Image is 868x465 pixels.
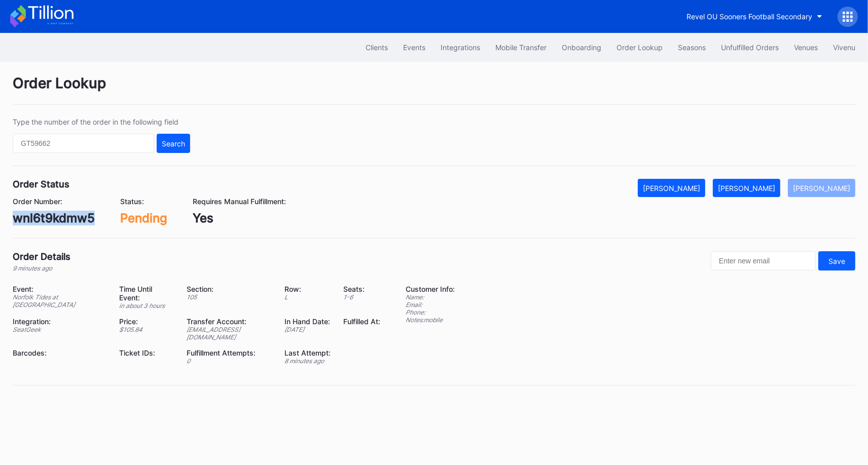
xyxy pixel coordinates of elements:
div: Order Lookup [13,74,855,105]
div: Events [403,43,425,52]
div: Seats: [343,285,380,293]
button: Save [818,251,855,270]
div: Transfer Account: [187,317,272,326]
button: Revel OU Sooners Football Secondary [679,7,830,26]
div: Name: [406,293,455,301]
div: Fulfillment Attempts: [187,348,272,357]
div: Row: [284,285,331,293]
div: Price: [119,317,174,326]
div: Customer Info: [406,285,455,293]
div: in about 3 hours [119,302,174,309]
div: 0 [187,357,272,365]
div: [DATE] [284,326,331,333]
input: GT59662 [13,134,154,153]
div: Time Until Event: [119,285,174,302]
div: Requires Manual Fulfillment: [193,197,286,206]
div: Email: [406,301,455,308]
div: $ 105.84 [119,326,174,333]
button: Unfulfilled Orders [713,38,786,57]
div: Unfulfilled Orders [721,43,779,52]
div: Seasons [678,43,706,52]
button: Clients [358,38,395,57]
button: [PERSON_NAME] [638,179,705,197]
div: In Hand Date: [284,317,331,326]
div: 8 minutes ago [284,357,331,365]
div: Status: [120,197,167,206]
div: Barcodes: [13,348,106,357]
div: [PERSON_NAME] [793,184,850,192]
div: Norfolk Tides at [GEOGRAPHIC_DATA] [13,293,106,308]
div: 1 - 6 [343,293,380,301]
button: Integrations [433,38,488,57]
button: Onboarding [554,38,609,57]
div: 105 [187,293,272,301]
div: Ticket IDs: [119,348,174,357]
div: Type the number of the order in the following field [13,118,190,126]
div: Phone: [406,308,455,316]
div: Integration: [13,317,106,326]
button: Search [157,134,190,153]
div: Last Attempt: [284,348,331,357]
input: Enter new email [711,251,816,270]
div: Integrations [441,43,480,52]
div: Order Status [13,179,69,189]
div: Pending [120,211,167,225]
div: Yes [193,211,286,225]
div: Fulfilled At: [343,317,380,326]
div: Revel OU Sooners Football Secondary [686,12,812,21]
div: Save [828,257,845,265]
div: Venues [794,43,818,52]
div: [PERSON_NAME] [718,184,775,192]
div: Vivenu [833,43,855,52]
button: Seasons [670,38,713,57]
div: Mobile Transfer [495,43,547,52]
div: [EMAIL_ADDRESS][DOMAIN_NAME] [187,326,272,341]
button: Events [395,38,433,57]
div: Notes: mobile [406,316,455,324]
div: [PERSON_NAME] [643,184,700,192]
div: Order Number: [13,197,95,206]
button: Venues [786,38,825,57]
div: wnl6t9kdmw5 [13,211,95,225]
div: Clients [366,43,388,52]
button: [PERSON_NAME] [788,179,855,197]
div: 9 minutes ago [13,264,70,272]
div: Section: [187,285,272,293]
button: Order Lookup [609,38,670,57]
div: Onboarding [562,43,601,52]
div: SeatGeek [13,326,106,333]
div: L [284,293,331,301]
div: Search [162,139,185,148]
div: Event: [13,285,106,293]
button: Vivenu [825,38,863,57]
button: Mobile Transfer [488,38,554,57]
div: Order Details [13,251,70,262]
button: [PERSON_NAME] [713,179,780,197]
div: Order Lookup [617,43,663,52]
